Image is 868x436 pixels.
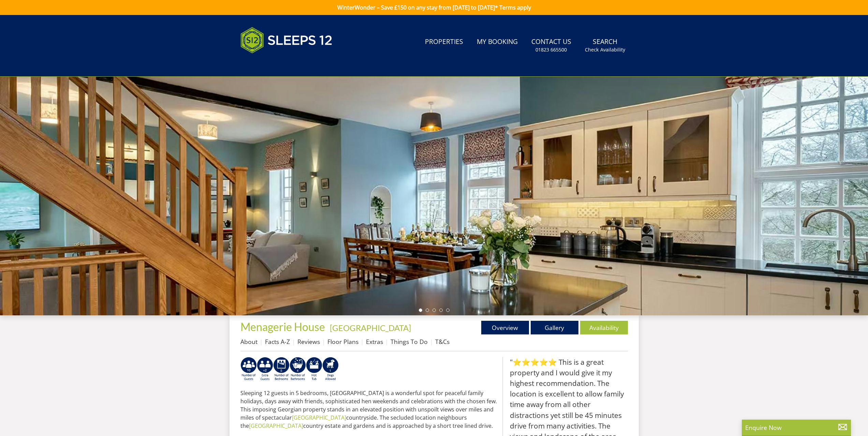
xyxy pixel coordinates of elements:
[327,337,358,346] a: Floor Plans
[240,23,333,57] img: Sleeps 12
[585,46,625,53] small: Check Availability
[273,357,290,381] img: AD_4nXdbpp640i7IVFfqLTtqWv0Ghs4xmNECk-ef49VdV_vDwaVrQ5kQ5qbfts81iob6kJkelLjJ-SykKD7z1RllkDxiBG08n...
[535,46,567,53] small: 01823 665500
[240,389,497,430] p: Sleeping 12 guests in 5 bedrooms, [GEOGRAPHIC_DATA] is a wonderful spot for peaceful family holid...
[391,337,428,346] a: Things To Do
[435,337,450,346] a: T&Cs
[531,321,578,334] a: Gallery
[529,34,574,57] a: Contact Us01823 665500
[237,61,309,67] iframe: Customer reviews powered by Trustpilot
[580,321,628,334] a: Availability
[366,337,383,346] a: Extras
[327,323,411,333] span: -
[474,34,520,50] a: My Booking
[582,34,628,57] a: SearchCheck Availability
[481,321,529,334] a: Overview
[240,320,325,333] span: Menagerie House
[330,323,411,333] a: [GEOGRAPHIC_DATA]
[290,357,306,381] img: AD_4nXeeKAYjkuG3a2x-X3hFtWJ2Y0qYZCJFBdSEqgvIh7i01VfeXxaPOSZiIn67hladtl6xx588eK4H21RjCP8uLcDwdSe_I...
[240,357,257,381] img: AD_4nXcjZZilil9957s1EuoigEc7YoL1i3omIF2Nph7BBMCC_P_Btqq1bUlBOovU15nE_hDdWFgcJsXzgNYb5VQEIxrsNeQ5U...
[240,320,327,333] a: Menagerie House
[265,337,290,346] a: Facts A-Z
[240,337,258,346] a: About
[257,357,273,381] img: AD_4nXeP6WuvG491uY6i5ZIMhzz1N248Ei-RkDHdxvvjTdyF2JXhbvvI0BrTCyeHgyWBEg8oAgd1TvFQIsSlzYPCTB7K21VoI...
[297,337,320,346] a: Reviews
[249,422,303,430] a: [GEOGRAPHIC_DATA]
[306,357,322,381] img: AD_4nXcpX5uDwed6-YChlrI2BYOgXwgg3aqYHOhRm0XfZB-YtQW2NrmeCr45vGAfVKUq4uWnc59ZmEsEzoF5o39EWARlT1ewO...
[422,34,466,50] a: Properties
[745,423,848,432] p: Enquire Now
[292,414,346,421] a: [GEOGRAPHIC_DATA]
[322,357,339,381] img: AD_4nXeEipi_F3q1Yj6bZlze3jEsUK6_7_3WtbLY1mWTnHN9JZSYYFCQEDZx02JbD7SocKMjZ8qjPHIa5G67Ebl9iTbBrBR15...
